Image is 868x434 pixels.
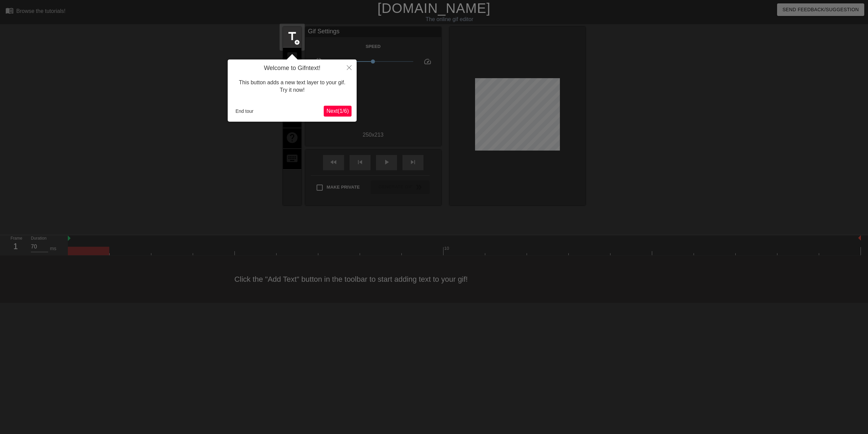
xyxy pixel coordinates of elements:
h4: Welcome to Gifntext! [233,65,352,72]
button: End tour [233,106,256,116]
span: Next ( 1 / 6 ) [326,108,349,114]
button: Close [342,59,357,75]
div: This button adds a new text layer to your gif. Try it now! [233,72,352,101]
button: Next [324,106,352,117]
